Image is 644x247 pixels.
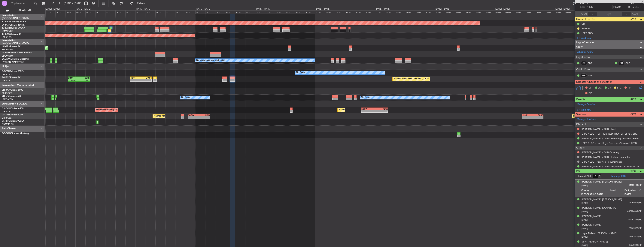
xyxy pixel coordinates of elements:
a: LFPB/LBG [2,36,12,39]
div: ISP [581,73,587,78]
div: 20:00 [65,10,75,14]
div: [PERSON_NAME] [PERSON_NAME] [582,180,622,184]
div: 00:00 [375,10,385,14]
div: 16:00 [415,10,425,14]
div: LFPB FBO [582,32,593,35]
div: 12:00 [45,10,55,14]
div: 00:00 [75,10,85,14]
div: 16:00 [115,10,125,14]
span: [DATE] [582,184,588,187]
span: Y6967322 (PP) [629,227,642,230]
span: F-GPNJ [2,70,10,73]
span: ATOT [581,12,587,16]
span: ELDT [635,5,641,9]
div: 12:00 [345,10,355,14]
span: Cabin Crew [576,67,590,72]
span: Flight Crew [576,55,590,59]
a: OE-FOGCitation Mustang [2,132,29,135]
span: 01600400 (PP) [629,184,642,187]
span: 9H-YAA [2,89,10,91]
div: LFMN [141,77,151,79]
span: FFC [617,86,621,90]
div: KLAX [375,108,388,110]
div: - [131,79,141,81]
div: 04:00 [325,10,335,14]
div: 04:00 [505,10,515,14]
div: 00:00 [255,10,265,14]
div: Planned Maint [GEOGRAPHIC_DATA] ([GEOGRAPHIC_DATA]) [339,107,398,113]
div: [DATE] - [DATE] [136,8,150,11]
span: [DATE] [582,244,588,247]
div: 08:00 [395,10,405,14]
button: Refresh [128,0,151,6]
a: [PERSON_NAME] / OLB Catering [582,151,619,154]
div: [PERSON_NAME] [582,215,601,218]
div: 08:00 [155,10,165,14]
div: 04:00 [445,10,455,14]
a: [PERSON_NAME] / OLB - Handling - Eccelsa General Aviation [PERSON_NAME] / OLB [582,137,642,140]
div: 04:00 [385,10,395,14]
div: 12:00 [525,10,535,14]
span: 14:10 [587,5,593,9]
span: DP [588,92,592,95]
p: [GEOGRAPHIC_DATA] [581,193,610,197]
div: Planned Maint London ([GEOGRAPHIC_DATA]) [573,113,618,119]
div: 05:53 Z [79,79,90,81]
div: 00:00 [435,10,445,14]
a: 9H-YAAGlobal 5000 [2,89,23,91]
span: [DATE] [582,219,588,221]
div: [DATE] - [DATE] [376,8,390,11]
a: [PERSON_NAME] / OLB - Fuel [582,127,615,131]
a: EVRA/[PERSON_NAME] [2,23,25,26]
span: CS-RRC [2,120,10,122]
a: FCBB/BZV [2,92,12,95]
a: CS-RRCFalcon 900LX [2,120,24,122]
div: CB [582,22,585,25]
span: Others [576,146,585,150]
p: Expiry date [624,189,639,193]
span: [DATE] [582,202,588,205]
div: [PERSON_NAME] NYAMBURA [582,206,616,210]
span: [DATE] [582,236,588,238]
div: 16:00 [295,10,305,14]
span: CR [608,86,611,90]
a: OLG [625,61,634,65]
a: T7-EAGLFalcon 8X [2,33,21,35]
span: F-HECD [2,77,10,79]
a: CS-JHHGlobal 6000 [2,114,23,116]
span: AC [598,86,602,90]
div: 20:00 [485,10,495,14]
div: 20:00 [365,10,375,14]
button: All Aircraft [4,7,41,13]
div: SBRF [79,77,89,79]
span: 01754979 (PP) [629,201,642,205]
div: 20:00 [305,10,315,14]
span: T7-EMI [2,27,9,29]
a: DNMM/LOS [2,123,14,126]
span: U2763105 (PP) [628,218,642,221]
a: Manage PAX [611,174,626,178]
span: Pax [576,169,580,173]
div: SBRF [131,77,141,79]
div: FO [618,61,624,65]
div: 20:00 [185,10,195,14]
span: [DATE] [582,210,588,213]
span: Permits [576,97,585,102]
img: close [639,188,642,192]
div: - [533,116,543,119]
span: ALDT [632,12,638,16]
a: T7-EMIHawker 900XP [2,27,25,29]
span: Dispatch [576,122,587,127]
div: - [141,79,151,81]
div: No Crew [296,70,305,76]
div: [DATE] - [DATE] [555,8,570,11]
span: ETOT [580,5,586,9]
div: 21:08 Z [68,79,79,81]
span: 01581977 (PP) [629,235,642,238]
span: AK0226863 (PP) [627,210,642,213]
div: 04:00 [565,10,575,14]
a: [PERSON_NAME] / OLB - Dispatch - JetAdvisor Dispatch MT [582,165,642,168]
a: Manage Permits [577,103,595,106]
span: Dispatch Checks and Weather [576,80,612,84]
a: LFPB/LBG [2,79,12,82]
